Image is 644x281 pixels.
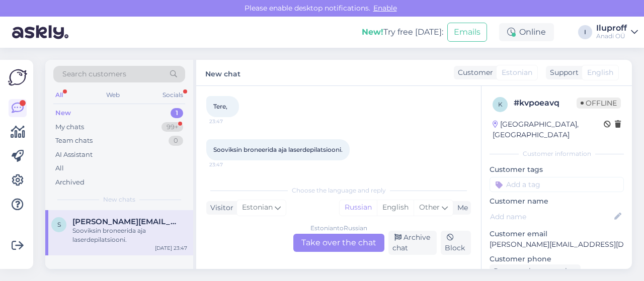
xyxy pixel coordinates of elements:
div: All [55,163,64,173]
div: Support [546,67,579,78]
div: English [377,200,414,215]
div: Request phone number [490,264,581,278]
div: [GEOGRAPHIC_DATA], [GEOGRAPHIC_DATA] [493,119,604,140]
div: I [578,25,592,39]
span: 23:47 [209,161,247,168]
span: 23:47 [209,118,247,125]
p: Customer name [490,196,624,207]
div: All [53,88,65,102]
div: New [55,108,71,118]
div: Web [104,88,122,102]
span: Other [419,203,440,212]
span: Tere, [213,103,227,110]
div: 0 [169,136,183,146]
div: Online [499,23,554,41]
div: Customer information [490,149,624,158]
div: Visitor [206,203,233,213]
span: k [498,101,503,108]
p: Customer tags [490,164,624,175]
div: Try free [DATE]: [362,26,443,38]
p: [PERSON_NAME][EMAIL_ADDRESS][DOMAIN_NAME] [490,239,624,250]
span: Search customers [62,69,126,79]
img: Askly Logo [8,68,27,87]
span: Sooviksin broneerida aja laserdepilatsiooni. [213,146,343,153]
div: Choose the language and reply [206,186,471,195]
p: Customer email [490,229,624,239]
div: 1 [171,108,183,118]
div: Sooviksin broneerida aja laserdepilatsiooni. [72,226,187,244]
input: Add a tag [490,177,624,192]
div: Socials [160,88,185,102]
div: My chats [55,122,84,132]
div: Customer [454,67,493,78]
div: Iluproff [596,24,627,32]
div: # kvpoeavq [514,97,577,109]
div: Anadi OÜ [596,32,627,40]
div: AI Assistant [55,150,93,160]
span: New chats [103,195,135,204]
div: Archive chat [388,231,437,255]
div: 99+ [162,122,183,132]
div: Team chats [55,136,93,146]
span: Offline [577,98,621,109]
span: Estonian [242,202,273,213]
span: Enable [370,4,400,13]
b: New! [362,27,383,37]
div: Block [441,231,471,255]
div: Archived [55,177,85,188]
a: IluproffAnadi OÜ [596,24,638,40]
span: English [587,67,613,78]
p: Customer phone [490,254,624,264]
div: [DATE] 23:47 [155,244,187,252]
label: New chat [205,66,240,79]
div: Russian [340,200,377,215]
button: Emails [447,23,487,42]
div: Me [453,203,468,213]
span: s [57,221,61,228]
input: Add name [490,211,612,222]
span: sigrid.n6mmik@gmail.com [72,217,177,226]
div: Take over the chat [293,234,384,252]
div: Estonian to Russian [310,224,367,233]
span: Estonian [502,67,532,78]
